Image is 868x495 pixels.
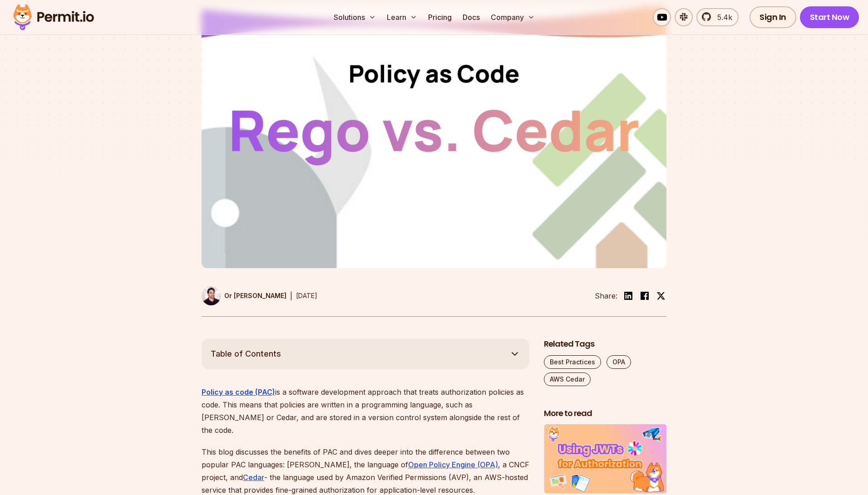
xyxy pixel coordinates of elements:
a: Pricing [424,8,455,26]
a: Best Practices [544,355,601,369]
span: 5.4k [712,12,732,23]
img: linkedin [623,290,634,301]
div: | [290,290,292,301]
p: Or [PERSON_NAME] [224,291,286,300]
img: Or Weis [202,286,221,305]
h2: Related Tags [544,338,666,350]
a: AWS Cedar [544,372,591,386]
button: Learn [383,8,421,26]
p: is a software development approach that treats authorization policies as code. This means that po... [202,386,529,436]
a: Docs [459,8,483,26]
a: Policy as code (PAC) [202,387,275,397]
img: facebook [639,290,650,301]
img: How to Use JWTs for Authorization: Best Practices and Common Mistakes [544,424,666,493]
a: OPA [607,355,631,369]
img: Permit logo [9,2,98,33]
button: Solutions [330,8,380,26]
a: Cedar [243,473,264,482]
a: Or [PERSON_NAME] [202,286,286,305]
img: Policy as Code: OPA's Rego vs. Cedar [202,7,666,268]
li: Share: [595,290,617,301]
a: Start Now [800,6,859,28]
a: 5.4k [696,8,739,26]
span: Table of Contents [211,348,281,360]
h2: More to read [544,408,666,419]
img: twitter [656,291,666,300]
a: Open Policy Engine (OPA) [408,460,498,469]
time: [DATE] [296,292,317,299]
a: Sign In [750,6,796,28]
button: Table of Contents [202,338,529,369]
button: Company [487,8,538,26]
